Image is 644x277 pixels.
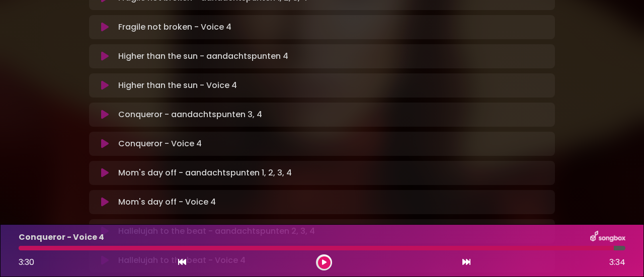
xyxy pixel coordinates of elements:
[19,256,34,268] span: 3:30
[118,196,216,208] p: Mom's day off - Voice 4
[118,50,288,62] p: Higher than the sun - aandachtspunten 4
[590,231,625,244] img: songbox-logo-white.png
[118,21,231,33] p: Fragile not broken - Voice 4
[609,256,625,268] span: 3:34
[118,167,292,179] p: Mom's day off - aandachtspunten 1, 2, 3, 4
[118,79,237,91] p: Higher than the sun - Voice 4
[19,231,104,243] p: Conqueror - Voice 4
[118,109,262,121] p: Conqueror - aandachtspunten 3, 4
[118,138,202,150] p: Conqueror - Voice 4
